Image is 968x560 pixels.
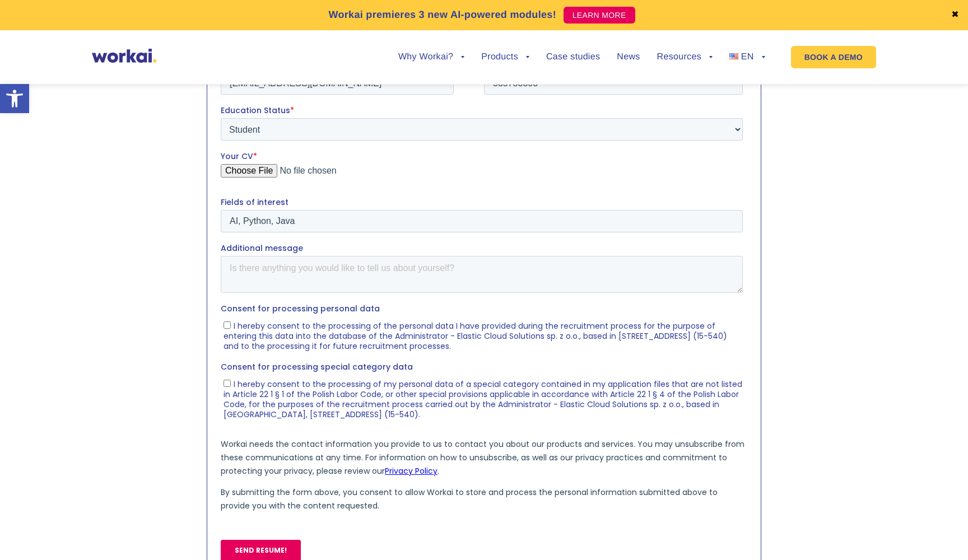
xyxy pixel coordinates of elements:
input: I hereby consent to the processing of my personal data of a special category contained in my appl... [3,367,10,374]
a: Privacy Policy [164,452,217,464]
p: Workai premieres 3 new AI-powered modules! [328,7,556,22]
span: I hereby consent to the processing of the personal data I have provided during the recruitment pr... [3,307,506,339]
a: Case studies [546,53,600,62]
a: ✖ [951,11,959,20]
span: EN [741,52,754,62]
a: Why Workai? [398,53,464,62]
a: LEARN MORE [564,7,635,24]
input: Last name [263,13,522,36]
a: Products [481,53,529,62]
span: I hereby consent to the processing of my personal data of a special category contained in my appl... [3,366,522,407]
input: Phone [263,59,522,82]
a: News [617,53,640,62]
a: BOOK A DEMO [791,46,876,68]
a: Resources [657,53,713,62]
input: I hereby consent to the processing of the personal data I have provided during the recruitment pr... [3,309,10,316]
span: Mobile phone number [263,46,353,57]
